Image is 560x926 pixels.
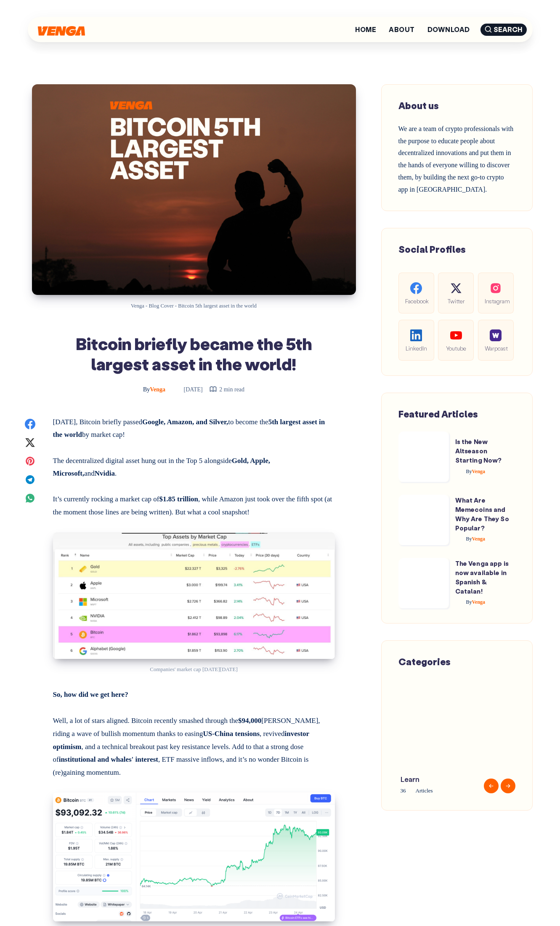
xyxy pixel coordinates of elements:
a: Twitter [438,273,474,313]
a: The Venga app is now available in Spanish & Catalan! [455,559,509,595]
a: Home [355,26,376,33]
img: social-youtube.99db9aba05279f803f3e7a4a838dfb6c.svg [450,329,462,341]
span: Venga [466,599,486,605]
a: ByVenga [143,386,167,393]
span: Youtube [445,343,467,353]
strong: Nvidia [95,469,115,477]
button: Previous [484,779,499,793]
span: We are a team of crypto professionals with the purpose to educate people about decentralized inno... [398,125,514,193]
p: [DATE], Bitcoin briefly passed to become the by market cap! The decentralized digital asset hung ... [53,416,335,519]
a: About [389,26,414,33]
div: 2 min read [209,384,244,395]
a: ByVenga [455,536,486,542]
button: Next [501,779,515,793]
span: Instagram [485,296,507,306]
span: By [466,599,472,605]
a: Warpcast [478,320,514,361]
span: By [143,386,150,393]
strong: Google, Amazon, and Silver, [142,418,228,426]
a: ByVenga [455,599,486,605]
strong: So, how did we get here? [53,690,128,699]
a: What Are Memecoins and Why Are They So Popular? [455,496,509,532]
h1: Bitcoin briefly became the 5th largest asset in the world! [53,333,335,374]
span: Companies' market cap [DATE][DATE] [150,666,237,672]
img: social-linkedin.be646fe421ccab3a2ad91cb58bdc9694.svg [410,329,422,341]
strong: $1.85 trillion [159,495,199,503]
span: Search [480,24,527,36]
img: Venga Blog [38,26,85,36]
span: LinkedIn [405,343,427,353]
span: Facebook [405,296,427,306]
p: Well, a lot of stars aligned. Bitcoin recently smashed through the [PERSON_NAME], riding a wave o... [53,711,335,779]
span: By [466,468,472,474]
a: Download [427,26,470,33]
span: Venga [466,536,486,542]
span: Venga [466,468,486,474]
span: About us [398,99,439,112]
span: Social Profiles [398,243,466,255]
img: Bitcoin briefly became the 5th largest asset in the world! [32,84,356,295]
span: By [466,536,472,542]
time: [DATE] [172,386,203,393]
strong: $94,000 [238,717,261,725]
a: LinkedIn [398,320,434,361]
img: social-warpcast.e8a23a7ed3178af0345123c41633f860.png [490,329,502,341]
span: Venga [143,386,165,393]
strong: US-China tensions [203,730,260,738]
a: Facebook [398,273,434,313]
span: Venga - Blog Cover - Bitcoin 5th largest asset in the world [131,303,257,309]
span: 36 Articles [401,786,478,795]
a: Youtube [438,320,474,361]
span: Learn [401,774,478,784]
span: Featured Articles [398,408,478,420]
a: Is the New Altseason Starting Now? [455,437,502,464]
strong: investor optimism [53,730,309,751]
a: Instagram [478,273,514,313]
a: ByVenga [455,468,486,474]
span: Twitter [445,296,467,306]
span: Categories [398,656,451,668]
strong: institutional and whales' interest [59,755,158,763]
span: Warpcast [485,343,507,353]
